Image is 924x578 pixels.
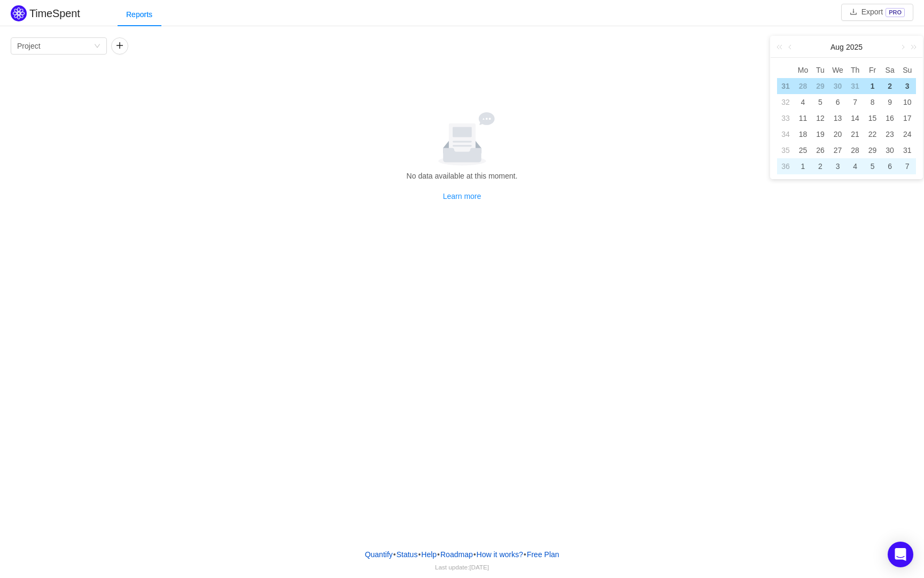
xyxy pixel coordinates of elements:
[883,144,896,157] div: 30
[777,142,794,158] td: 35
[364,546,393,562] a: Quantify
[437,550,440,559] span: •
[897,36,907,58] a: Next month (PageDown)
[796,128,809,141] div: 18
[883,80,896,93] div: 2
[777,126,794,142] td: 34
[849,128,861,141] div: 21
[898,126,916,142] td: August 24, 2025
[829,110,847,126] td: August 13, 2025
[786,36,796,58] a: Previous month (PageUp)
[829,36,845,58] a: Aug
[393,550,396,559] span: •
[794,142,812,158] td: August 25, 2025
[814,160,827,173] div: 2
[473,550,476,559] span: •
[898,94,916,110] td: August 10, 2025
[864,65,881,75] span: Fr
[774,36,788,58] a: Last year (Control + left)
[812,65,829,75] span: Tu
[832,160,844,173] div: 3
[832,128,844,141] div: 20
[794,78,812,94] td: July 28, 2025
[526,546,560,562] button: Free Plan
[883,112,896,125] div: 16
[864,158,881,174] td: September 5, 2025
[898,110,916,126] td: August 17, 2025
[829,94,847,110] td: August 6, 2025
[794,110,812,126] td: August 11, 2025
[829,126,847,142] td: August 20, 2025
[901,112,914,125] div: 17
[847,110,864,126] td: August 14, 2025
[898,62,916,78] th: Sun
[883,96,896,109] div: 9
[812,126,829,142] td: August 19, 2025
[883,128,896,141] div: 23
[847,62,864,78] th: Thu
[812,110,829,126] td: August 12, 2025
[812,94,829,110] td: August 5, 2025
[901,128,914,141] div: 24
[396,546,418,562] a: Status
[881,65,899,75] span: Sa
[866,128,879,141] div: 22
[898,78,916,94] td: August 3, 2025
[832,144,844,157] div: 27
[898,158,916,174] td: September 7, 2025
[777,158,794,174] td: 36
[866,160,879,173] div: 5
[866,96,879,109] div: 8
[864,78,881,94] td: August 1, 2025
[866,80,879,93] div: 1
[407,172,518,180] span: No data available at this moment.
[832,80,844,93] div: 30
[794,94,812,110] td: August 4, 2025
[118,3,161,27] div: Reports
[796,96,809,109] div: 4
[849,160,861,173] div: 4
[812,142,829,158] td: August 26, 2025
[476,546,524,562] button: How it works?
[849,80,861,93] div: 31
[905,36,919,58] a: Next year (Control + right)
[794,126,812,142] td: August 18, 2025
[814,96,827,109] div: 5
[849,144,861,157] div: 28
[847,142,864,158] td: August 28, 2025
[901,144,914,157] div: 31
[847,158,864,174] td: September 4, 2025
[469,564,489,571] span: [DATE]
[898,65,916,75] span: Su
[829,142,847,158] td: August 27, 2025
[849,96,861,109] div: 7
[418,550,421,559] span: •
[847,126,864,142] td: August 21, 2025
[814,80,827,93] div: 29
[847,78,864,94] td: July 31, 2025
[814,112,827,125] div: 12
[29,7,80,19] h2: TimeSpent
[881,126,899,142] td: August 23, 2025
[794,62,812,78] th: Mon
[901,96,914,109] div: 10
[881,142,899,158] td: August 30, 2025
[777,78,794,94] td: 31
[864,142,881,158] td: August 29, 2025
[864,62,881,78] th: Fri
[794,158,812,174] td: September 1, 2025
[777,94,794,110] td: 32
[881,62,899,78] th: Sat
[864,126,881,142] td: August 22, 2025
[440,546,473,562] a: Roadmap
[881,78,899,94] td: August 2, 2025
[832,112,844,125] div: 13
[883,160,896,173] div: 6
[866,112,879,125] div: 15
[881,158,899,174] td: September 6, 2025
[881,94,899,110] td: August 9, 2025
[832,96,844,109] div: 6
[814,144,827,157] div: 26
[796,160,809,173] div: 1
[864,94,881,110] td: August 8, 2025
